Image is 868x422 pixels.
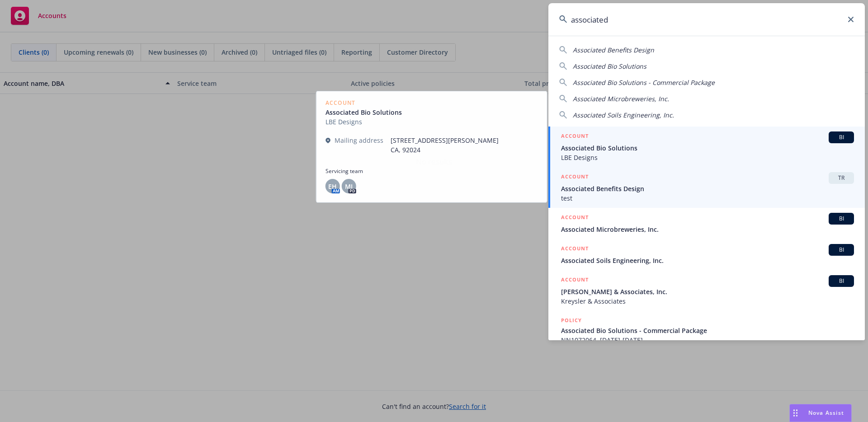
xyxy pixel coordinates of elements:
h5: ACCOUNT [561,131,589,142]
a: ACCOUNTTRAssociated Benefits Designtest [548,167,865,208]
span: Nova Assist [808,409,844,417]
a: ACCOUNTBIAssociated Soils Engineering, Inc. [548,239,865,270]
span: Associated Benefits Design [561,184,854,193]
span: Associated Bio Solutions - Commercial Package [561,326,854,335]
span: NN1072064, [DATE]-[DATE] [561,335,854,345]
h5: ACCOUNT [561,275,589,286]
span: Associated Bio Solutions [573,62,646,70]
span: Associated Benefits Design [573,46,654,54]
span: Associated Microbreweries, Inc. [573,94,669,103]
h5: POLICY [561,316,582,325]
span: Associated Soils Engineering, Inc. [573,111,674,119]
h5: ACCOUNT [561,213,589,224]
input: Search... [548,3,865,36]
span: TR [832,174,850,182]
span: BI [832,277,850,285]
span: Associated Bio Solutions [561,143,854,153]
h5: ACCOUNT [561,244,589,255]
span: test [561,193,854,203]
span: Kreysler & Associates [561,296,854,306]
span: Associated Soils Engineering, Inc. [561,256,854,265]
span: [PERSON_NAME] & Associates, Inc. [561,287,854,296]
a: POLICYAssociated Bio Solutions - Commercial PackageNN1072064, [DATE]-[DATE] [548,311,865,350]
span: Associated Microbreweries, Inc. [561,225,854,234]
h5: ACCOUNT [561,172,589,183]
a: ACCOUNTBI[PERSON_NAME] & Associates, Inc.Kreysler & Associates [548,270,865,311]
a: ACCOUNTBIAssociated Bio SolutionsLBE Designs [548,127,865,167]
span: Associated Bio Solutions - Commercial Package [573,78,715,87]
span: BI [832,215,850,223]
span: BI [832,133,850,141]
span: LBE Designs [561,153,854,162]
span: BI [832,246,850,254]
a: ACCOUNTBIAssociated Microbreweries, Inc. [548,208,865,239]
div: Drag to move [790,404,801,422]
button: Nova Assist [789,404,852,422]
